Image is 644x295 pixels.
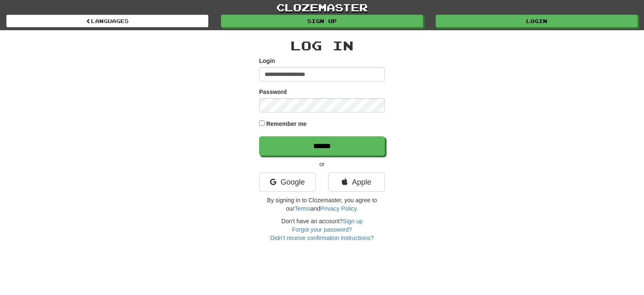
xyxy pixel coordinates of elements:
[6,15,208,27] a: Languages
[294,205,310,212] a: Terms
[436,15,638,27] a: Login
[259,57,275,65] label: Login
[328,172,385,192] a: Apple
[221,15,423,27] a: Sign up
[259,160,385,168] p: or
[259,196,385,213] p: By signing in to Clozemaster, you agree to our and .
[266,120,307,128] label: Remember me
[259,39,385,52] h2: Log In
[259,172,316,192] a: Google
[259,217,385,242] div: Don't have an account?
[292,226,352,233] a: Forgot your password?
[343,218,363,225] a: Sign up
[320,205,356,212] a: Privacy Policy
[259,88,287,96] label: Password
[270,235,374,241] a: Didn't receive confirmation instructions?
